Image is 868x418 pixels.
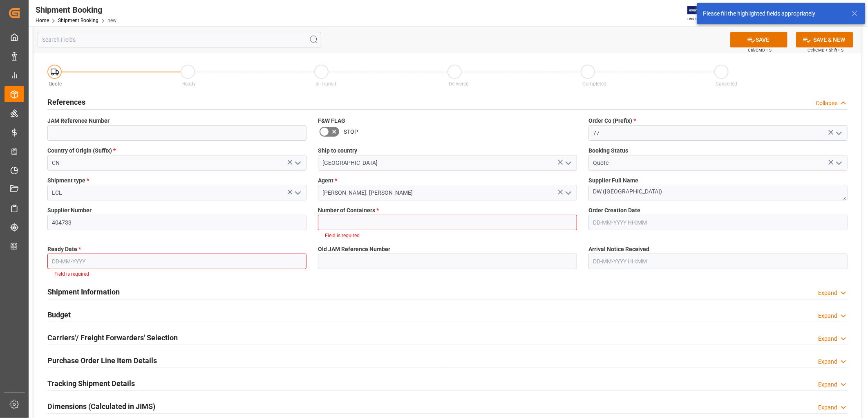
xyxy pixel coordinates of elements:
span: Order Co (Prefix) [588,117,636,125]
div: Collapse [816,99,837,108]
span: F&W FLAG [318,117,345,125]
h2: Purchase Order Line Item Details [47,355,157,366]
input: DD-MM-YYYY HH:MM [588,215,848,230]
button: open menu [832,157,845,169]
span: Quote [49,81,62,87]
h2: References [47,97,85,108]
button: open menu [832,127,845,139]
button: SAVE & NEW [796,32,853,47]
li: Field is required [54,270,300,278]
span: Completed [582,81,606,87]
button: open menu [291,157,304,169]
span: In-Transit [315,81,336,87]
span: Ship to country [318,146,357,155]
span: Ctrl/CMD + S [748,47,772,53]
input: DD-MM-YYYY [47,254,306,269]
input: DD-MM-YYYY HH:MM [588,254,848,269]
div: Expand [818,312,837,320]
input: Type to search/select [47,155,306,171]
div: Expand [818,380,837,389]
span: Country of Origin (Suffix) [47,146,116,155]
div: Expand [818,403,837,412]
h2: Shipment Information [47,286,120,297]
span: Ready Date [47,245,81,254]
div: Expand [818,335,837,343]
button: open menu [562,157,574,169]
div: Expand [818,289,837,297]
img: Exertis%20JAM%20-%20Email%20Logo.jpg_1722504956.jpg [687,6,716,20]
button: open menu [291,187,304,199]
input: Search Fields [38,32,321,47]
a: Shipment Booking [58,18,98,23]
span: Shipment type [47,176,89,185]
h2: Budget [47,309,71,320]
h2: Carriers'/ Freight Forwarders' Selection [47,332,178,343]
span: Supplier Full Name [588,176,638,185]
span: JAM Reference Number [47,117,110,125]
span: Ready [182,81,196,87]
div: Please fill the highlighted fields appropriately [703,9,843,18]
div: Shipment Booking [36,4,116,16]
h2: Tracking Shipment Details [47,378,135,389]
span: Arrival Notice Received [588,245,649,254]
button: SAVE [730,32,787,47]
div: Expand [818,357,837,366]
a: Home [36,18,49,23]
span: Old JAM Reference Number [318,245,390,254]
li: Field is required [325,232,570,239]
span: Ctrl/CMD + Shift + S [808,47,843,53]
span: Order Creation Date [588,206,640,215]
textarea: DW ([GEOGRAPHIC_DATA]) [588,185,848,200]
h2: Dimensions (Calculated in JIMS) [47,401,155,412]
span: STOP [344,128,358,136]
span: Booking Status [588,146,628,155]
span: Delivered [449,81,469,87]
span: Number of Containers [318,206,379,215]
button: open menu [562,187,574,199]
span: Supplier Number [47,206,92,215]
span: Cancelled [716,81,737,87]
span: Agent [318,176,337,185]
